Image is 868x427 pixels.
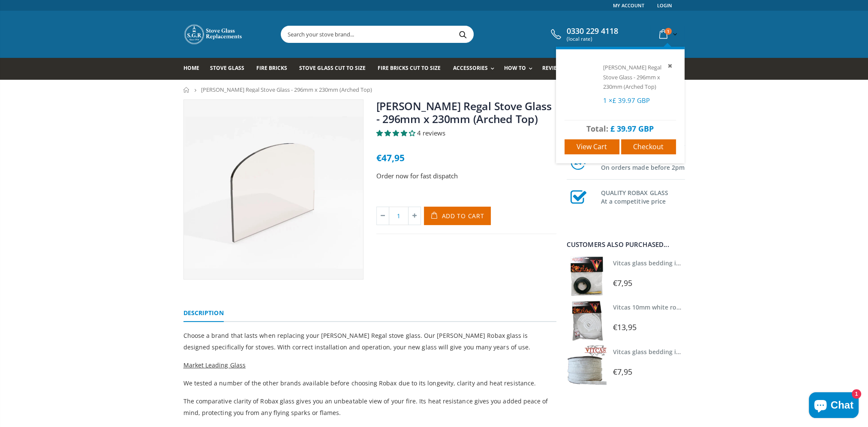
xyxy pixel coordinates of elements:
[299,58,372,80] a: Stove Glass Cut To Size
[201,86,372,93] span: [PERSON_NAME] Regal Stove Glass - 296mm x 230mm (Arched Top)
[183,64,199,72] span: Home
[504,58,537,80] a: How To
[613,303,781,311] a: Vitcas 10mm white rope kit - includes rope seal and glue!
[376,171,556,181] p: Order now for fast dispatch
[610,123,654,134] span: £ 39.97 GBP
[806,392,861,420] inbox-online-store-chat: Shopify online store chat
[586,123,608,134] span: Total:
[603,63,661,90] a: [PERSON_NAME] Regal Stove Glass - 296mm x 230mm (Arched Top)
[613,367,632,377] span: €7,95
[565,139,619,154] a: View cart
[210,58,251,80] a: Stove Glass
[613,259,773,267] a: Vitcas glass bedding in tape - 2mm x 10mm x 2 meters
[665,28,672,35] span: 1
[183,24,243,45] img: Stove Glass Replacement
[567,345,607,385] img: Vitcas stove glass bedding in tape
[299,64,366,72] span: Stove Glass Cut To Size
[666,61,676,71] a: Remove item
[183,379,536,387] span: We tested a number of the other brands available before choosing Robax due to its longevity, clar...
[417,129,445,137] span: 4 reviews
[183,87,190,93] a: Home
[603,96,650,105] span: 1 ×
[567,256,607,296] img: Vitcas stove glass bedding in tape
[256,64,287,72] span: Fire Bricks
[577,142,607,151] span: View cart
[183,397,548,417] span: The comparative clarity of Robax glass gives you an unbeatable view of your fire. Its heat resist...
[567,27,618,36] span: 0330 229 4118
[453,26,472,42] button: Search
[656,26,679,42] a: 1
[376,129,417,137] span: 4.00 stars
[567,241,685,248] div: Customers also purchased...
[183,305,224,322] a: Description
[601,187,685,206] h3: QUALITY ROBAX GLASS At a competitive price
[542,64,565,72] span: Reviews
[453,64,487,72] span: Accessories
[183,331,531,351] span: Choose a brand that lasts when replacing your [PERSON_NAME] Regal stove glass. Our [PERSON_NAME] ...
[567,301,607,340] img: Vitcas white rope, glue and gloves kit 10mm
[183,361,246,369] span: Market Leading Glass
[613,322,637,332] span: €13,95
[453,58,498,80] a: Accessories
[376,99,552,126] a: [PERSON_NAME] Regal Stove Glass - 296mm x 230mm (Arched Top)
[549,27,618,42] a: 0330 229 4118 (local rate)
[613,96,650,105] span: £ 39.97 GBP
[184,100,363,279] img: smallgradualarchedtopstoveglass_fa7678fd-8501-47ff-85d5-9ab177e074b0_800x_crop_center.webp
[376,152,405,164] span: €47,95
[424,207,491,225] button: Add to Cart
[378,58,447,80] a: Fire Bricks Cut To Size
[542,58,571,80] a: Reviews
[378,64,441,72] span: Fire Bricks Cut To Size
[442,212,484,220] span: Add to Cart
[281,26,569,42] input: Search your stove brand...
[183,58,206,80] a: Home
[504,64,526,72] span: How To
[613,348,795,356] a: Vitcas glass bedding in tape - 2mm x 15mm x 2 meters (White)
[256,58,294,80] a: Fire Bricks
[613,278,632,288] span: €7,95
[621,139,676,154] a: Checkout
[210,64,244,72] span: Stove Glass
[633,142,664,151] span: Checkout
